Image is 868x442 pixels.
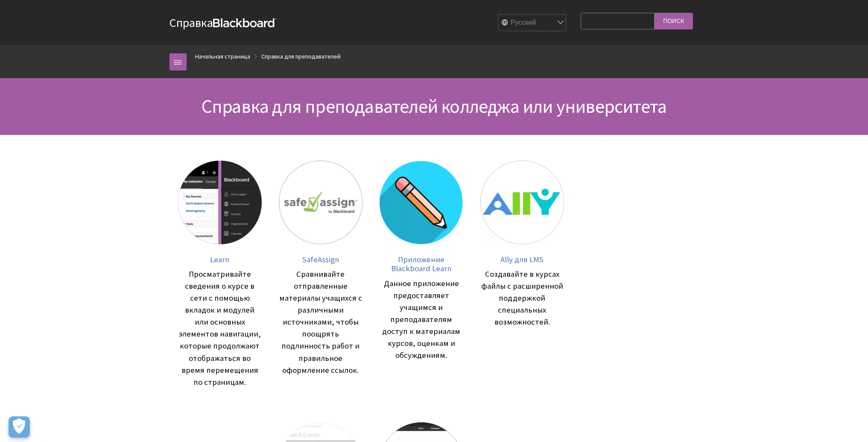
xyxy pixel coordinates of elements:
[279,268,362,376] div: Сравнивайте отправленные материалы учащихся с различными источниками, чтобы поощрять подлинность ...
[391,255,451,274] span: Приложение Blackboard Learn
[480,161,564,388] a: Ally для LMS Ally для LMS Создавайте в курсах файлы с расширенной поддержкой специальных возможно...
[170,15,276,30] a: СправкаBlackboard
[279,161,362,388] a: SafeAssign SafeAssign Сравнивайте отправленные материалы учащихся с различными источниками, чтобы...
[655,13,693,29] input: Поиск
[261,51,341,62] a: Справка для преподавателей
[178,161,262,388] a: Learn Learn Просматривайте сведения о курсе в сети с помощью вкладок и модулей или основных элеме...
[178,161,262,244] img: Learn
[9,416,30,438] button: Open Preferences
[380,161,463,388] a: Приложение Blackboard Learn Приложение Blackboard Learn Данное приложение предоставляет учащимся ...
[480,268,564,328] div: Создавайте в курсах файлы с расширенной поддержкой специальных возможностей.
[480,161,564,244] img: Ally для LMS
[279,161,362,244] img: SafeAssign
[213,18,276,27] strong: Blackboard
[210,255,229,264] span: Learn
[202,94,666,118] span: Справка для преподавателей колледжа или университета
[498,15,567,32] select: Site Language Selector
[195,51,250,62] a: Начальная страница
[302,255,339,264] span: SafeAssign
[500,255,544,264] span: Ally для LMS
[178,268,262,388] div: Просматривайте сведения о курсе в сети с помощью вкладок и модулей или основных элементов навигац...
[380,278,463,361] div: Данное приложение предоставляет учащимся и преподавателям доступ к материалам курсов, оценкам и о...
[380,161,463,244] img: Приложение Blackboard Learn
